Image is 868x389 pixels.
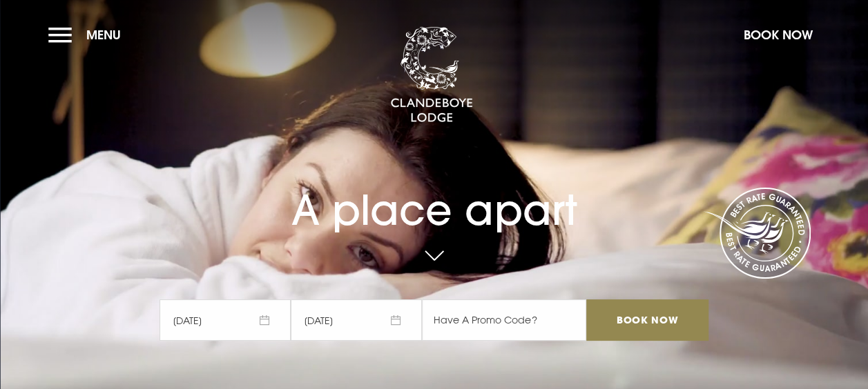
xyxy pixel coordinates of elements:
[422,299,586,341] input: Have A Promo Code?
[48,20,128,50] button: Menu
[160,161,708,235] h1: A place apart
[390,27,473,123] img: Clandeboye Lodge
[291,299,422,341] span: [DATE]
[86,27,121,43] span: Menu
[586,299,708,341] input: Book Now
[737,20,820,50] button: Book Now
[160,299,291,341] span: [DATE]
